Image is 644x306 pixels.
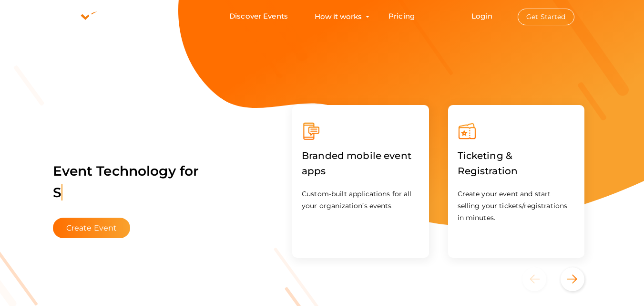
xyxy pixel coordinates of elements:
a: Ticketing & Registration [458,167,575,176]
label: Ticketing & Registration [458,141,575,186]
button: Previous [522,267,558,291]
label: Branded mobile event apps [302,141,419,186]
button: Next [561,267,584,291]
button: How it works [312,8,365,25]
a: Login [471,11,492,21]
a: Discover Events [229,8,288,25]
a: Pricing [388,8,415,25]
p: Create your event and start selling your tickets/registrations in minutes. [458,188,575,224]
button: Create Event [53,218,131,238]
p: Custom-built applications for all your organization’s events [302,188,419,212]
button: Get Started [518,9,574,25]
label: Event Technology for [53,148,199,215]
span: S [53,184,62,200]
a: Branded mobile event apps [302,167,419,176]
